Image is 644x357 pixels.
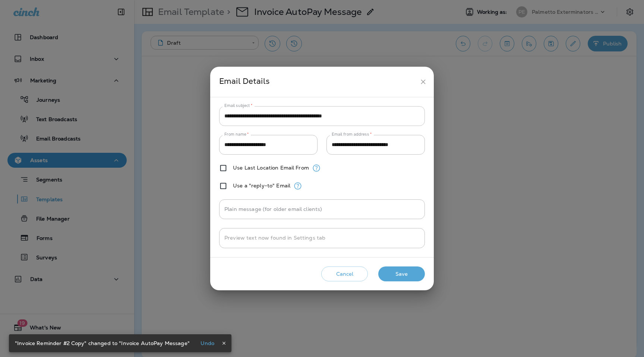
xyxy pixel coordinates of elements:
label: Use Last Location Email From [233,165,309,171]
button: Cancel [321,266,368,282]
label: Email from address [332,132,372,137]
label: Email subject [224,103,253,108]
div: "Invoice Reminder #2 Copy" changed to "Invoice AutoPay Message" [15,337,190,350]
label: Use a "reply-to" Email [233,183,290,189]
button: close [416,75,430,89]
p: Undo [201,340,215,346]
label: From name [224,132,249,137]
button: Save [378,266,425,282]
div: Email Details [219,75,416,89]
